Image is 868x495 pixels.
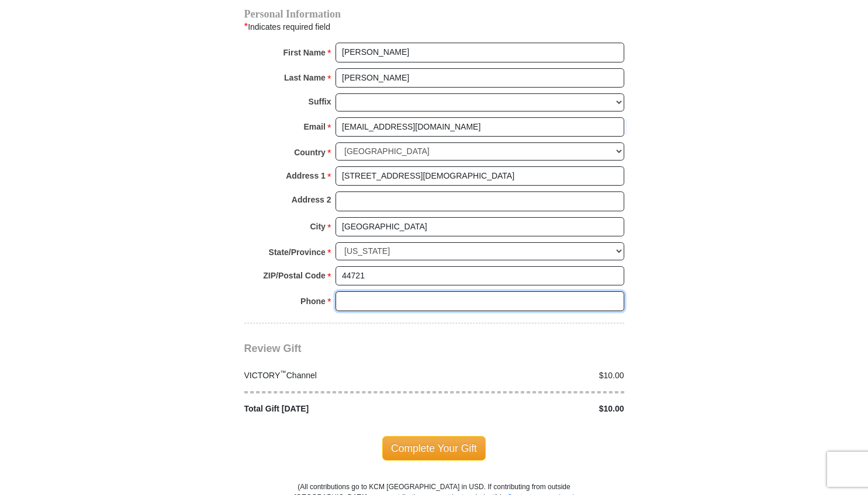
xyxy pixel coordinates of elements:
[244,9,624,19] h4: Personal Information
[244,19,624,34] div: Indicates required field
[280,369,286,376] sup: ™
[434,369,631,382] div: $10.00
[294,144,326,161] strong: Country
[300,293,326,309] strong: Phone
[269,244,326,260] strong: State/Province
[382,436,486,461] span: Complete Your Gift
[304,118,326,135] strong: Email
[238,369,434,382] div: VICTORY Channel
[292,191,331,208] strong: Address 2
[309,93,331,110] strong: Suffix
[238,403,434,415] div: Total Gift [DATE]
[244,343,302,354] span: Review Gift
[283,44,326,61] strong: First Name
[434,403,631,415] div: $10.00
[310,218,325,235] strong: City
[284,69,326,86] strong: Last Name
[263,267,326,284] strong: ZIP/Postal Code
[286,168,326,184] strong: Address 1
